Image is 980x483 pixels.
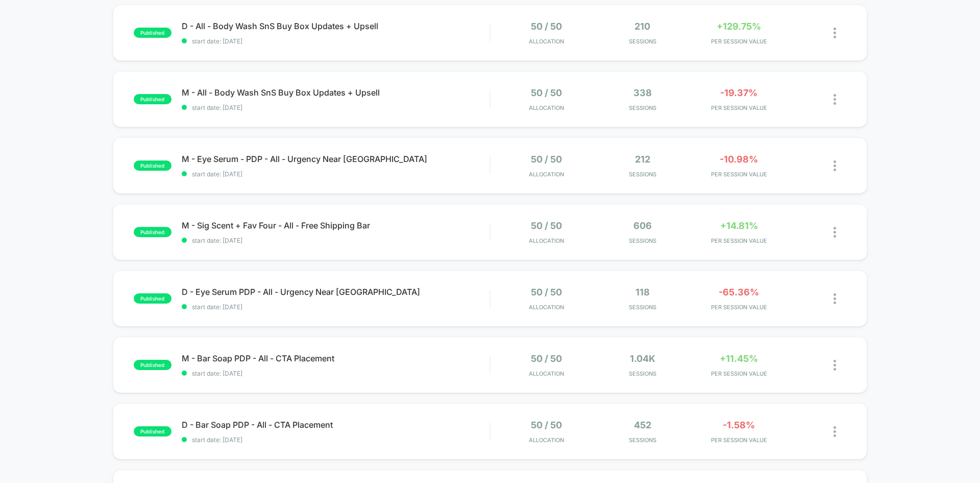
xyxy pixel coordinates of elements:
span: published [134,426,171,436]
span: start date: [DATE] [182,436,489,444]
img: close [834,426,836,437]
img: close [834,28,836,38]
span: published [134,28,171,38]
span: -10.98% [720,154,758,165]
span: M - All - Body Wash SnS Buy Box Updates + Upsell [182,87,489,98]
span: Sessions [597,436,689,444]
img: close [834,227,836,238]
span: published [134,293,171,304]
span: Allocation [529,436,564,444]
span: start date: [DATE] [182,170,489,178]
span: M - Sig Scent + Fav Four - All - Free Shipping Bar [182,220,489,231]
span: start date: [DATE] [182,237,489,244]
span: published [134,360,171,370]
span: 606 [633,220,652,231]
span: published [134,160,171,171]
span: D - All - Body Wash SnS Buy Box Updates + Upsell [182,21,489,31]
span: 210 [634,21,650,32]
span: D - Bar Soap PDP - All - CTA Placement [182,420,489,430]
span: -1.58% [723,420,755,430]
span: PER SESSION VALUE [693,38,785,45]
span: 338 [633,87,652,98]
img: close [834,94,836,105]
span: Sessions [597,304,689,311]
span: PER SESSION VALUE [693,237,785,244]
span: PER SESSION VALUE [693,370,785,377]
span: start date: [DATE] [182,37,489,45]
span: PER SESSION VALUE [693,171,785,178]
img: close [834,293,836,304]
span: PER SESSION VALUE [693,304,785,311]
span: Allocation [529,370,564,377]
span: -19.37% [720,87,757,98]
span: PER SESSION VALUE [693,104,785,111]
img: close [834,160,836,171]
span: 118 [635,287,650,297]
span: Allocation [529,38,564,45]
span: 50 / 50 [531,21,562,32]
img: close [834,360,836,371]
span: Allocation [529,104,564,111]
span: Allocation [529,171,564,178]
span: 212 [635,154,650,165]
span: published [134,227,171,237]
span: D - Eye Serum PDP - All - Urgency Near [GEOGRAPHIC_DATA] [182,287,489,297]
span: 50 / 50 [531,287,562,297]
span: Sessions [597,38,689,45]
span: Sessions [597,370,689,377]
span: +129.75% [717,21,761,32]
span: -65.36% [719,287,759,297]
span: 50 / 50 [531,220,562,231]
span: published [134,94,171,104]
span: M - Eye Serum - PDP - All - Urgency Near [GEOGRAPHIC_DATA] [182,154,489,164]
span: +14.81% [720,220,758,231]
span: +11.45% [720,353,758,364]
span: start date: [DATE] [182,370,489,377]
span: Sessions [597,171,689,178]
span: Sessions [597,237,689,244]
span: start date: [DATE] [182,303,489,311]
span: start date: [DATE] [182,104,489,111]
span: 1.04k [630,353,655,364]
span: 50 / 50 [531,353,562,364]
span: Allocation [529,237,564,244]
span: 50 / 50 [531,420,562,430]
span: 50 / 50 [531,87,562,98]
span: M - Bar Soap PDP - All - CTA Placement [182,353,489,363]
span: 50 / 50 [531,154,562,165]
span: PER SESSION VALUE [693,436,785,444]
span: Sessions [597,104,689,111]
span: Allocation [529,304,564,311]
span: 452 [634,420,651,430]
